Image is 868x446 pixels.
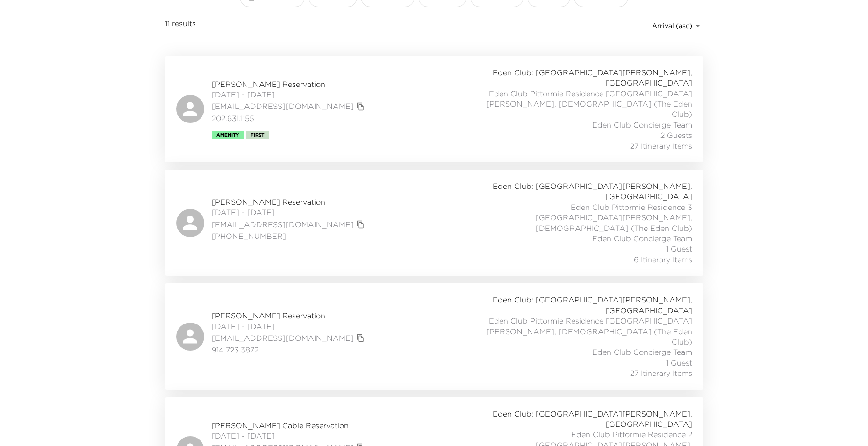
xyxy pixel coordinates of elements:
span: Eden Club: [GEOGRAPHIC_DATA][PERSON_NAME], [GEOGRAPHIC_DATA] [486,67,692,88]
a: [EMAIL_ADDRESS][DOMAIN_NAME] [212,101,354,111]
span: Eden Club Pittormie Residence [GEOGRAPHIC_DATA][PERSON_NAME], [DEMOGRAPHIC_DATA] (The Eden Club) [486,316,692,347]
button: copy primary member email [354,100,367,113]
span: 2 Guests [660,130,692,140]
a: [PERSON_NAME] Reservation[DATE] - [DATE][EMAIL_ADDRESS][DOMAIN_NAME]copy primary member email914.... [165,283,703,389]
span: [DATE] - [DATE] [212,431,367,441]
a: [PERSON_NAME] Reservation[DATE] - [DATE][EMAIL_ADDRESS][DOMAIN_NAME]copy primary member email[PHO... [165,170,703,276]
span: 11 results [165,18,196,33]
span: [PERSON_NAME] Reservation [212,79,367,89]
span: 1 Guest [666,358,692,368]
span: Eden Club Pittormie Residence 3 [GEOGRAPHIC_DATA][PERSON_NAME], [DEMOGRAPHIC_DATA] (The Eden Club) [486,202,692,233]
a: [EMAIL_ADDRESS][DOMAIN_NAME] [212,219,354,230]
span: 27 Itinerary Items [630,368,692,378]
span: [DATE] - [DATE] [212,207,367,217]
span: First [251,132,264,138]
span: 27 Itinerary Items [630,141,692,151]
span: [PERSON_NAME] Reservation [212,310,367,321]
span: Eden Club Concierge Team [592,120,692,130]
span: Eden Club Concierge Team [592,233,692,244]
a: [PERSON_NAME] Reservation[DATE] - [DATE][EMAIL_ADDRESS][DOMAIN_NAME]copy primary member email202.... [165,56,703,162]
span: Eden Club Pittormie Residence [GEOGRAPHIC_DATA][PERSON_NAME], [DEMOGRAPHIC_DATA] (The Eden Club) [486,88,692,120]
span: [DATE] - [DATE] [212,321,367,331]
span: Arrival (asc) [652,22,692,30]
span: [PERSON_NAME] Reservation [212,197,367,207]
span: [DATE] - [DATE] [212,89,367,100]
span: 1 Guest [666,244,692,254]
span: 6 Itinerary Items [634,254,692,265]
span: Amenity [216,132,239,138]
button: copy primary member email [354,331,367,345]
span: Eden Club: [GEOGRAPHIC_DATA][PERSON_NAME], [GEOGRAPHIC_DATA] [486,409,692,430]
span: [PERSON_NAME] Cable Reservation [212,420,367,431]
span: 202.631.1155 [212,113,367,123]
a: [EMAIL_ADDRESS][DOMAIN_NAME] [212,333,354,343]
span: Eden Club: [GEOGRAPHIC_DATA][PERSON_NAME], [GEOGRAPHIC_DATA] [486,181,692,202]
button: copy primary member email [354,218,367,231]
span: Eden Club: [GEOGRAPHIC_DATA][PERSON_NAME], [GEOGRAPHIC_DATA] [486,295,692,316]
span: [PHONE_NUMBER] [212,231,367,241]
span: 914.723.3872 [212,345,367,355]
span: Eden Club Concierge Team [592,347,692,357]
